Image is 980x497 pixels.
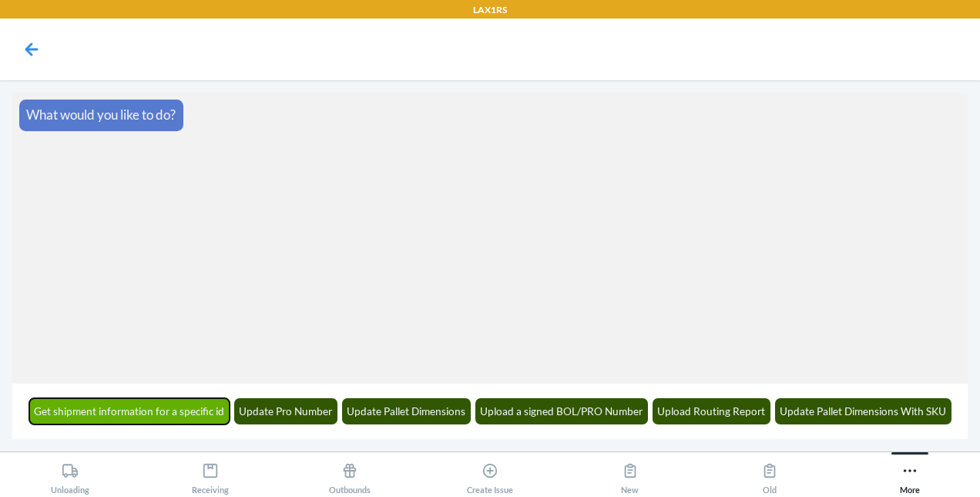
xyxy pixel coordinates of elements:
button: More [840,452,980,495]
p: What would you like to do? [26,105,176,125]
button: Upload a signed BOL/PRO Number [475,398,649,424]
button: Update Pro Number [234,398,338,424]
p: LAX1RS [473,3,507,17]
button: Update Pallet Dimensions [342,398,472,424]
button: Outbounds [280,452,420,495]
div: Receiving [192,456,229,495]
button: Upload Routing Report [653,398,771,424]
button: Get shipment information for a specific id [29,398,230,424]
div: New [621,456,639,495]
button: Old [700,452,841,495]
button: New [560,452,700,495]
button: Create Issue [420,452,560,495]
div: Unloading [51,456,89,495]
div: More [900,456,920,495]
button: Receiving [140,452,280,495]
div: Old [761,456,778,495]
button: Update Pallet Dimensions With SKU [775,398,952,424]
div: Create Issue [467,456,513,495]
div: Outbounds [329,456,371,495]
